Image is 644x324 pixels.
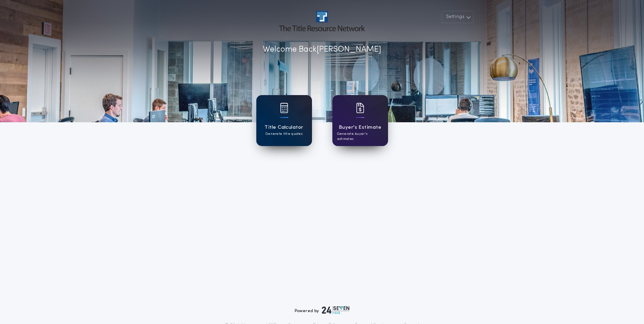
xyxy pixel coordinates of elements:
img: logo [322,306,350,314]
button: Settings [442,11,474,23]
img: card icon [356,103,364,113]
img: card icon [280,103,288,113]
img: account-logo [279,11,365,31]
h1: Buyer's Estimate [339,124,381,131]
p: Generate buyer's estimates [337,131,383,142]
a: card iconTitle CalculatorGenerate title quotes [256,95,312,146]
div: Powered by [295,306,350,314]
p: Welcome Back [PERSON_NAME] [263,43,381,56]
a: card iconBuyer's EstimateGenerate buyer's estimates [332,95,388,146]
h1: Title Calculator [264,124,303,131]
p: Generate title quotes [265,131,302,137]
